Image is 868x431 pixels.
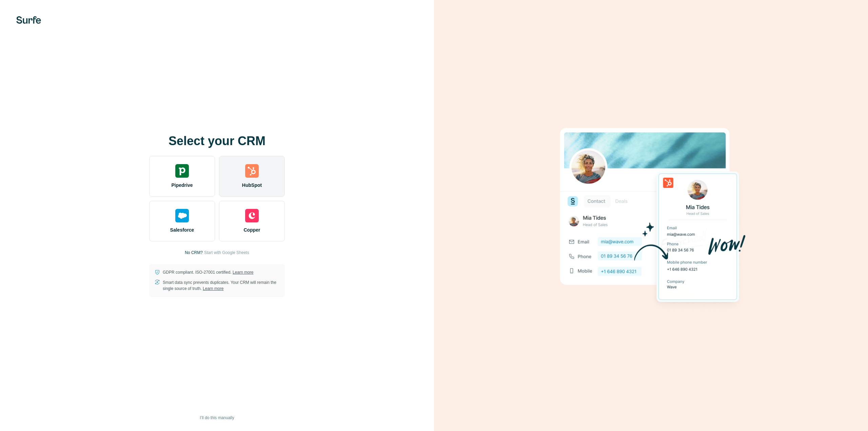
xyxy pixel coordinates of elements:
h1: Select your CRM [149,134,285,148]
img: pipedrive's logo [175,164,189,178]
p: No CRM? [185,250,203,256]
img: hubspot's logo [245,164,259,178]
span: Copper [244,227,260,233]
span: Salesforce [170,227,194,233]
span: HubSpot [242,182,262,189]
img: copper's logo [245,209,259,222]
a: Learn more [233,270,253,275]
img: salesforce's logo [175,209,189,222]
p: Smart data sync prevents duplicates. Your CRM will remain the single source of truth. [163,279,279,292]
span: Pipedrive [171,182,193,189]
button: I’ll do this manually [195,413,239,423]
span: I’ll do this manually [200,415,234,421]
button: Start with Google Sheets [204,250,249,256]
img: HUBSPOT image [556,117,746,314]
img: Surfe's logo [16,16,41,24]
a: Learn more [203,286,223,291]
p: GDPR compliant. ISO-27001 certified. [163,269,253,275]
